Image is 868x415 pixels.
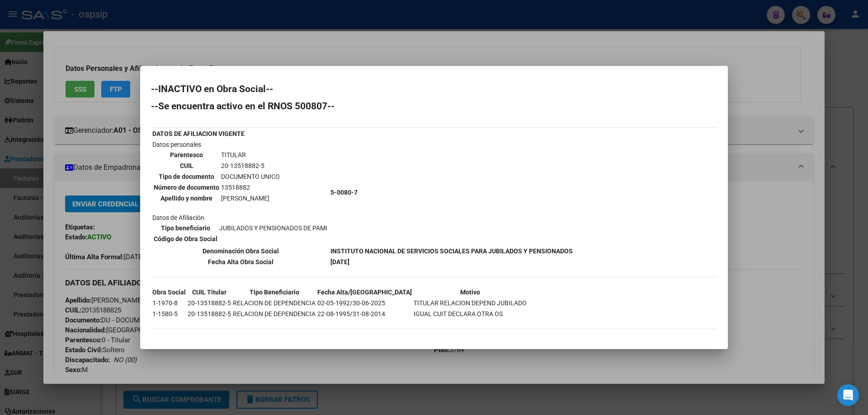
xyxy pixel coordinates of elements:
[152,287,186,297] th: Obra Social
[187,287,231,297] th: CUIL Titular
[232,309,316,319] td: RELACION DE DEPENDENCIA
[153,234,218,244] th: Código de Obra Social
[187,298,231,308] td: 20-13518882-5
[151,84,717,93] h2: --INACTIVO en Obra Social--
[221,172,280,182] td: DOCUMENTO UNICO
[153,193,220,203] th: Apellido y nombre
[837,384,859,406] div: Open Intercom Messenger
[232,287,316,297] th: Tipo Beneficiario
[152,130,245,137] b: DATOS DE AFILIACION VIGENTE
[219,223,328,233] td: JUBILADOS Y PENSIONADOS DE PAMI
[221,193,280,203] td: [PERSON_NAME]
[413,287,527,297] th: Motivo
[317,309,412,319] td: 22-08-1995/31-08-2014
[152,298,186,308] td: 1-1970-8
[187,309,231,319] td: 20-13518882-5
[153,161,220,171] th: CUIL
[152,246,329,256] th: Denominación Obra Social
[153,223,218,233] th: Tipo beneficiario
[232,298,316,308] td: RELACION DE DEPENDENCIA
[317,287,412,297] th: Fecha Alta/[GEOGRAPHIC_DATA]
[153,172,220,182] th: Tipo de documento
[221,161,280,171] td: 20-13518882-5
[330,247,573,255] b: INSTITUTO NACIONAL DE SERVICIOS SOCIALES PARA JUBILADOS Y PENSIONADOS
[330,258,349,266] b: [DATE]
[221,182,280,192] td: 13518882
[152,309,186,319] td: 1-1580-5
[153,182,220,192] th: Número de documento
[317,298,412,308] td: 02-05-1992/30-06-2025
[413,309,527,319] td: IGUAL CUIT DECLARA OTRA OS
[413,298,527,308] td: TITULAR RELACION DEPEND JUBILADO
[221,150,280,160] td: TITULAR
[330,189,358,196] b: 5-0080-7
[153,150,220,160] th: Parentesco
[152,257,329,267] th: Fecha Alta Obra Social
[152,140,329,245] td: Datos personales Datos de Afiliación
[151,102,717,111] h2: --Se encuentra activo en el RNOS 500807--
